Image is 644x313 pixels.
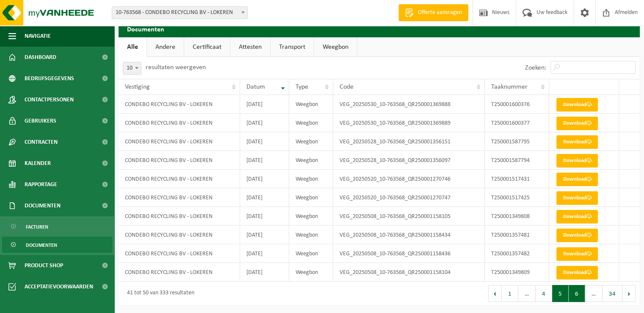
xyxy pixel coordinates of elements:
[2,237,112,253] a: Documenten
[2,218,112,235] a: Facturen
[333,244,485,263] td: VEG_20250508_10-763568_QR250001158436
[184,37,230,57] a: Certificaat
[119,20,640,37] h2: Documenten
[485,114,550,132] td: T250001600377
[289,244,333,263] td: Weegbon
[246,84,265,90] span: Datum
[25,68,74,89] span: Bedrijfsgegevens
[119,37,146,57] a: Alle
[333,95,485,114] td: VEG_20250530_10-763568_QR250001369888
[333,263,485,282] td: VEG_20250508_10-763568_QR250001158104
[119,244,240,263] td: CONDEBO RECYCLING BV - LOKEREN
[240,95,290,114] td: [DATE]
[333,207,485,226] td: VEG_20250508_10-763568_QR250001158105
[485,207,550,226] td: T250001349808
[123,62,141,74] span: 10
[556,266,598,279] a: Download
[485,170,550,188] td: T250001517431
[485,132,550,151] td: T250001587795
[416,8,464,17] span: Offerte aanvragen
[536,285,552,302] button: 4
[333,132,485,151] td: VEG_20250528_10-763568_QR250001356151
[25,174,57,195] span: Rapportage
[271,37,314,57] a: Transport
[556,154,598,168] a: Download
[25,131,58,153] span: Contracten
[398,4,468,21] a: Offerte aanvragen
[119,170,240,188] td: CONDEBO RECYCLING BV - LOKEREN
[485,244,550,263] td: T250001357482
[240,170,290,188] td: [DATE]
[585,285,603,302] span: …
[333,188,485,207] td: VEG_20250520_10-763568_QR250001270747
[289,207,333,226] td: Weegbon
[119,114,240,132] td: CONDEBO RECYCLING BV - LOKEREN
[485,151,550,170] td: T250001587794
[25,276,93,297] span: Acceptatievoorwaarden
[314,37,357,57] a: Weegbon
[289,114,333,132] td: Weegbon
[552,285,569,302] button: 5
[333,226,485,244] td: VEG_20250508_10-763568_QR250001158434
[488,285,502,302] button: Previous
[289,263,333,282] td: Weegbon
[112,6,248,19] span: 10-763568 - CONDEBO RECYCLING BV - LOKEREN
[25,255,63,276] span: Product Shop
[240,188,290,207] td: [DATE]
[622,285,636,302] button: Next
[119,132,240,151] td: CONDEBO RECYCLING BV - LOKEREN
[333,170,485,188] td: VEG_20250520_10-763568_QR250001270746
[556,229,598,242] a: Download
[119,95,240,114] td: CONDEBO RECYCLING BV - LOKEREN
[289,188,333,207] td: Weegbon
[119,226,240,244] td: CONDEBO RECYCLING BV - LOKEREN
[119,207,240,226] td: CONDEBO RECYCLING BV - LOKEREN
[603,285,622,302] button: 34
[240,244,290,263] td: [DATE]
[240,151,290,170] td: [DATE]
[569,285,585,302] button: 6
[112,7,247,19] span: 10-763568 - CONDEBO RECYCLING BV - LOKEREN
[26,219,48,235] span: Facturen
[25,153,51,174] span: Kalender
[556,210,598,224] a: Download
[123,286,194,301] div: 41 tot 50 van 333 resultaten
[485,95,550,114] td: T250001600376
[518,285,536,302] span: …
[556,117,598,130] a: Download
[25,89,74,110] span: Contactpersonen
[230,37,270,57] a: Attesten
[119,151,240,170] td: CONDEBO RECYCLING BV - LOKEREN
[119,188,240,207] td: CONDEBO RECYCLING BV - LOKEREN
[289,132,333,151] td: Weegbon
[289,151,333,170] td: Weegbon
[119,263,240,282] td: CONDEBO RECYCLING BV - LOKEREN
[146,64,206,71] label: resultaten weergeven
[296,84,308,90] span: Type
[25,195,61,216] span: Documenten
[289,170,333,188] td: Weegbon
[485,263,550,282] td: T250001349809
[240,132,290,151] td: [DATE]
[25,25,51,47] span: Navigatie
[333,151,485,170] td: VEG_20250528_10-763568_QR250001356097
[25,110,56,131] span: Gebruikers
[556,98,598,112] a: Download
[240,263,290,282] td: [DATE]
[556,247,598,261] a: Download
[240,114,290,132] td: [DATE]
[25,47,56,68] span: Dashboard
[333,114,485,132] td: VEG_20250530_10-763568_QR250001369889
[502,285,518,302] button: 1
[556,135,598,149] a: Download
[26,237,57,253] span: Documenten
[147,37,184,57] a: Andere
[485,226,550,244] td: T250001357481
[240,207,290,226] td: [DATE]
[340,84,354,90] span: Code
[289,226,333,244] td: Weegbon
[123,62,141,75] span: 10
[525,64,546,71] label: Zoeken:
[240,226,290,244] td: [DATE]
[491,84,528,90] span: Taaknummer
